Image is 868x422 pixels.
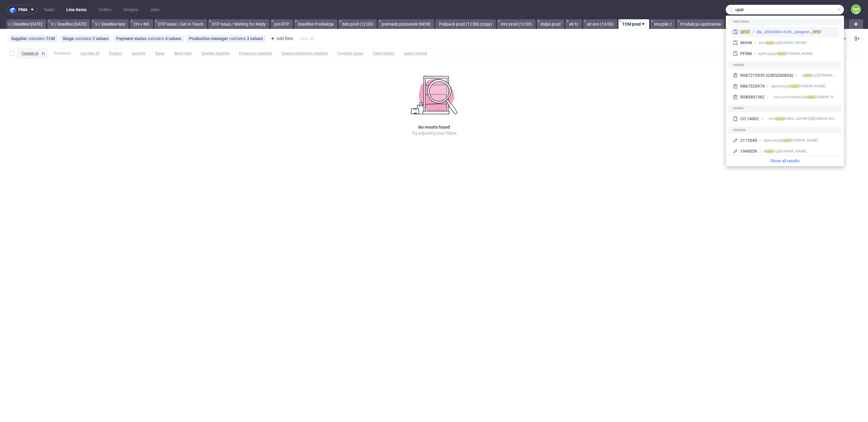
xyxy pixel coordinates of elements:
a: premade pozostałe (NEW) [378,19,434,29]
span: contains [229,36,247,41]
a: Designs [120,5,142,14]
span: Client Details [373,51,394,56]
div: u@[DOMAIN_NAME] [809,73,837,78]
p: Try adjusting your filters [412,130,457,136]
h3: No results found [418,124,450,130]
span: up [778,52,782,56]
div: agencja@gr [771,83,795,89]
div: [DOMAIN_NAME] [795,83,826,89]
a: V / Deadline late [91,19,129,29]
div: Orders [728,61,841,69]
span: Supplier [11,36,28,41]
span: contains [75,36,93,41]
div: 1949059 [740,148,757,154]
span: Line item ID [80,51,99,56]
div: bara [800,73,809,78]
span: Production manager [189,36,229,41]
span: Product [109,51,122,56]
span: Production deadline [239,51,272,56]
div: o@[DOMAIN_NAME] [770,148,807,154]
div: 2 values [93,36,108,41]
span: Batch date [174,51,192,56]
div: [DOMAIN_NAME] [782,51,813,56]
a: mrx prod (12:30) [497,19,536,29]
div: 4 values [165,36,181,41]
span: at [811,95,814,99]
span: at [787,138,791,142]
a: Deadline Produkcja [294,19,337,29]
span: UPAT [813,30,821,34]
span: at [770,149,774,153]
a: bds prod (12:00) [338,19,377,29]
div: R687215535 (GSES260834) [740,72,793,78]
span: Sales Channel [404,51,427,56]
div: Clear all [298,34,315,43]
div: agencja@gr [763,138,787,143]
a: Show all results [728,158,841,164]
span: Thumbnail [53,51,71,56]
div: CO.14062 [740,116,759,122]
span: at [770,41,774,45]
img: logo [10,6,18,13]
a: Line Items [63,5,90,14]
span: Stage [155,51,165,56]
div: bara [759,40,770,45]
div: u@[DOMAIN_NAME] [770,40,807,45]
div: aleksandra.piotrowska@gr [771,94,811,100]
span: up [766,41,770,45]
div: TCM [46,36,55,41]
a: dalpo prod [537,19,564,29]
a: alt fc [565,19,582,29]
span: contains [28,36,46,41]
a: Tasks [40,5,58,14]
span: Payment status [337,51,363,56]
span: up [804,73,809,77]
a: DTP Issue / Waiting for Reply [208,19,269,29]
a: pre-DTP [271,19,293,29]
div: Offers [728,105,841,112]
a: stocpile 2 [650,19,675,29]
span: UPAT [740,30,750,34]
a: Jobs [146,5,163,14]
div: el [763,148,770,154]
span: up [791,84,795,88]
span: up [776,117,780,121]
span: pma [18,8,27,12]
span: at [782,52,785,56]
div: [DOMAIN_NAME] [811,94,837,100]
a: Produkcja-opóźnienia [677,19,725,29]
span: Quantity [132,51,146,56]
a: CH + NO [130,19,153,29]
span: Created at [22,51,39,56]
div: agencja@gr [758,51,782,56]
div: WVHK [740,40,752,46]
span: Payment status [116,36,148,41]
div: lecoind [765,116,780,121]
div: dlp__x50-6000-x-5-cm__pangoon__ [756,29,821,35]
a: V / Deadline [DATE] [47,19,90,29]
span: Supplier deadline [201,51,229,56]
span: Stage [63,36,75,41]
span: Original production deadline [281,51,328,56]
a: TCM prod [618,19,649,29]
span: at [780,117,784,121]
a: V / Deadline [DATE] [3,19,46,29]
div: [EMAIL_ADDRESS][DOMAIN_NAME] [780,116,837,121]
span: at [809,73,812,77]
div: R089401362 [740,94,765,100]
div: PFRM [740,51,752,57]
span: up [783,138,787,142]
a: DTP Issue / Get in Touch [154,19,207,29]
a: alt eco (14:00) [583,19,617,29]
div: Designs [728,127,841,134]
div: 2112049 [740,137,757,143]
span: up [766,149,770,153]
div: [DOMAIN_NAME] [787,138,818,143]
span: at [795,84,798,88]
span: contains [148,36,165,41]
div: Line items [728,18,841,25]
a: Polipack prod (12:00) (copy) [436,19,496,29]
span: up [807,95,811,99]
div: 3 values [247,36,263,41]
figcaption: MS [852,5,860,14]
